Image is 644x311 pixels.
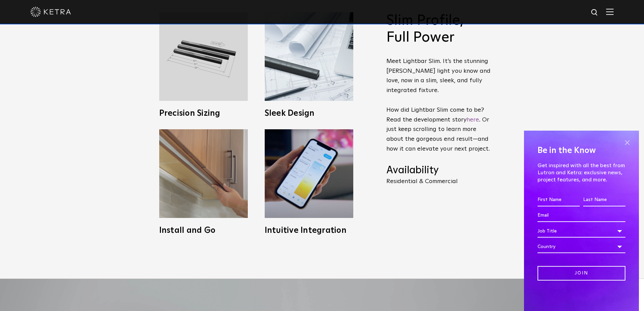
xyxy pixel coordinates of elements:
h2: Slim Profile, Full Power [386,12,491,46]
div: Country [538,240,625,253]
div: Job Title [538,225,625,238]
input: Last Name [583,194,625,206]
input: First Name [538,194,580,206]
img: Hamburger%20Nav.svg [606,8,614,15]
a: here [467,117,479,123]
h3: Sleek Design [265,109,353,117]
p: Meet Lightbar Slim. It’s the stunning [PERSON_NAME] light you know and love, now in a slim, sleek... [386,57,491,154]
img: L30_SystemIntegration [265,129,353,218]
h4: Availability [386,164,491,177]
p: Residential & Commercial [386,178,491,184]
img: L30_Custom_Length_Black-2 [159,12,248,101]
p: Get inspired with all the best from Lutron and Ketra: exclusive news, project features, and more. [538,162,625,183]
h3: Install and Go [159,226,248,235]
h3: Precision Sizing [159,109,248,117]
img: L30_SlimProfile [265,12,353,101]
img: ketra-logo-2019-white [30,7,71,17]
input: Email [538,209,625,222]
img: LS0_Easy_Install [159,129,248,218]
h3: Intuitive Integration [265,226,353,235]
img: search icon [591,8,599,17]
input: Join [538,266,625,281]
h4: Be in the Know [538,144,625,157]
